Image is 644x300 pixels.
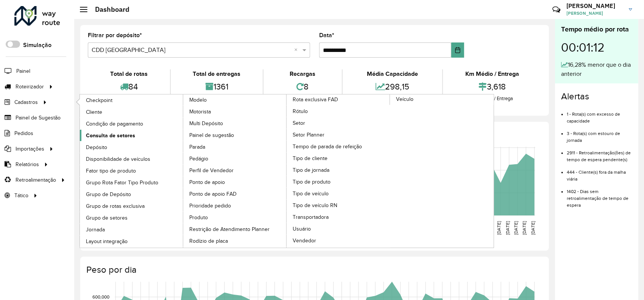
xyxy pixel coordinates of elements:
[86,226,105,234] span: Jornada
[86,96,112,104] span: Checkpoint
[189,214,208,221] span: Produto
[87,5,129,14] h2: Dashboard
[183,235,287,247] a: Rodízio de placa
[287,105,390,117] a: Rótulo
[16,114,61,122] span: Painel de Sugestão
[183,94,390,248] a: Rota exclusiva FAD
[567,144,632,163] li: 2911 - Retroalimentação(ões) de tempo de espera pendente(s)
[16,145,44,153] span: Importações
[293,237,316,245] span: Vendedor
[23,41,51,50] label: Simulação
[86,155,150,163] span: Disponibilidade de veículos
[561,91,632,102] h4: Alertas
[86,132,135,140] span: Consulta de setores
[80,94,184,106] a: Checkpoint
[567,163,632,182] li: 444 - Cliente(s) fora da malha viária
[189,131,234,139] span: Painel de sugestão
[189,225,270,233] span: Restrição de Atendimento Planner
[513,221,518,235] text: [DATE]
[287,152,390,164] a: Tipo de cliente
[183,165,287,176] a: Perfil de Vendedor
[293,213,329,221] span: Transportadora
[561,60,632,79] div: 16,28% menor que o dia anterior
[16,160,39,168] span: Relatórios
[293,178,331,186] span: Tipo de produto
[293,96,338,104] span: Rota exclusiva FAD
[88,31,142,40] label: Filtrar por depósito
[287,176,390,187] a: Tipo de produto
[287,129,390,140] a: Setor Planner
[86,190,131,198] span: Grupo de Depósito
[86,108,102,116] span: Cliente
[522,221,527,235] text: [DATE]
[189,155,208,163] span: Pedágio
[287,94,494,248] a: Veículo
[287,117,390,129] a: Setor
[183,141,287,152] a: Parada
[345,79,441,95] div: 298,15
[189,178,225,186] span: Ponto de apoio
[80,212,184,223] a: Grupo de setores
[86,202,145,210] span: Grupo de rotas exclusiva
[183,223,287,235] a: Restrição de Atendimento Planner
[86,214,128,222] span: Grupo de setores
[86,179,158,187] span: Grupo Rota Fator Tipo Produto
[293,201,337,209] span: Tipo de veículo RN
[80,177,184,188] a: Grupo Rota Fator Tipo Produto
[567,182,632,209] li: 1402 - Dias sem retroalimentação de tempo de espera
[14,192,28,199] span: Tático
[287,188,390,199] a: Tipo de veículo
[80,200,184,212] a: Grupo de rotas exclusiva
[319,31,334,40] label: Data
[183,188,287,199] a: Ponto de apoio FAD
[451,42,464,58] button: Choose Date
[287,199,390,211] a: Tipo de veículo RN
[445,69,540,79] div: Km Médio / Entrega
[189,96,207,104] span: Modelo
[293,166,329,174] span: Tipo de jornada
[561,35,632,60] div: 00:01:12
[567,105,632,124] li: 1 - Rota(s) com excesso de capacidade
[183,153,287,164] a: Pedágio
[189,108,211,116] span: Motorista
[293,119,305,127] span: Setor
[80,106,184,118] a: Cliente
[86,167,136,175] span: Fator tipo de produto
[173,69,261,79] div: Total de entregas
[293,154,327,162] span: Tipo de cliente
[567,124,632,144] li: 3 - Rota(s) com estouro de jornada
[293,107,308,115] span: Rótulo
[294,46,301,55] span: Clear all
[505,221,510,235] text: [DATE]
[90,69,168,79] div: Total de rotas
[90,79,168,95] div: 84
[183,212,287,223] a: Produto
[287,223,390,234] a: Usuário
[14,129,33,137] span: Pedidos
[80,130,184,141] a: Consulta de setores
[566,2,623,9] h3: [PERSON_NAME]
[80,165,184,176] a: Fator tipo de produto
[183,118,287,129] a: Multi Depósito
[189,190,237,198] span: Ponto de apoio FAD
[80,188,184,200] a: Grupo de Depósito
[530,221,535,235] text: [DATE]
[497,221,502,235] text: [DATE]
[14,98,38,106] span: Cadastros
[183,176,287,188] a: Ponto de apoio
[16,83,44,91] span: Roteirizador
[396,95,413,103] span: Veículo
[86,264,541,275] h4: Peso por dia
[287,141,390,152] a: Tempo de parada de refeição
[183,129,287,141] a: Painel de sugestão
[189,202,231,210] span: Prioridade pedido
[80,94,287,248] a: Modelo
[189,143,205,151] span: Parada
[16,176,56,184] span: Retroalimentação
[80,236,184,247] a: Layout integração
[189,166,234,174] span: Perfil de Vendedor
[86,120,143,128] span: Condição de pagamento
[80,153,184,165] a: Disponibilidade de veículos
[173,79,261,95] div: 1361
[445,79,540,95] div: 3,618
